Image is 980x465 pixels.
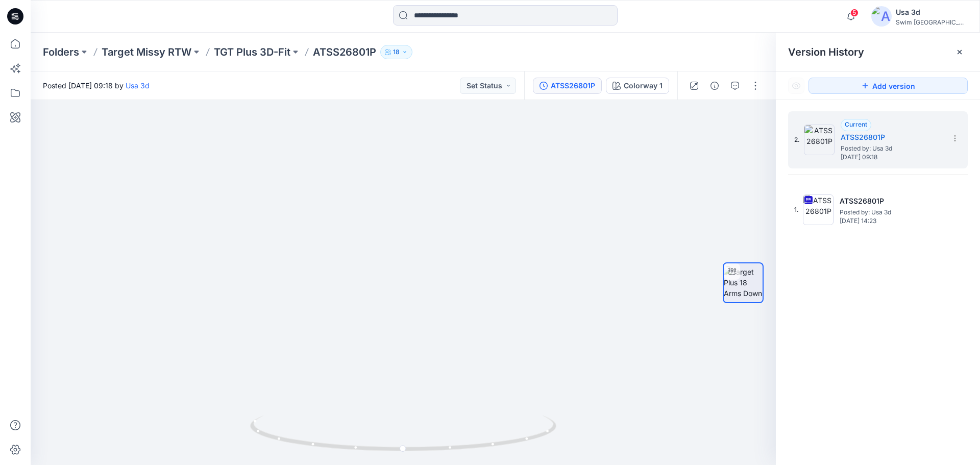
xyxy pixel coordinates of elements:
a: TGT Plus 3D-Fit [214,45,290,59]
button: Details [706,78,723,94]
span: Posted [DATE] 09:18 by [43,80,150,91]
p: ATSS26801P [313,45,376,59]
span: Current [845,120,867,128]
img: ATSS26801P [804,125,835,155]
p: 18 [393,46,400,58]
button: ATSS26801P [533,78,602,94]
img: Target Plus 18 Arms Down [724,266,763,299]
span: 2. [794,135,800,144]
span: 5 [850,9,859,17]
a: Usa 3d [126,81,150,90]
h5: ATSS26801P [840,195,942,207]
button: Close [955,48,964,56]
span: Version History [788,46,864,58]
div: ATSS26801P [551,80,595,91]
span: Posted by: Usa 3d [841,143,943,154]
div: Usa 3d [896,6,967,18]
div: Swim [GEOGRAPHIC_DATA] [896,18,967,26]
span: [DATE] 09:18 [841,154,943,161]
button: Colorway 1 [606,78,669,94]
span: [DATE] 14:23 [840,217,942,225]
img: ATSS26801P [803,194,834,225]
div: Colorway 1 [624,80,663,91]
img: avatar [871,6,892,27]
a: Target Missy RTW [102,45,191,59]
span: 1. [794,205,799,214]
span: Posted by: Usa 3d [840,207,942,217]
a: Folders [43,45,79,59]
h5: ATSS26801P [841,131,943,143]
button: Add version [808,78,968,94]
button: 18 [380,45,412,59]
button: Show Hidden Versions [788,78,804,94]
